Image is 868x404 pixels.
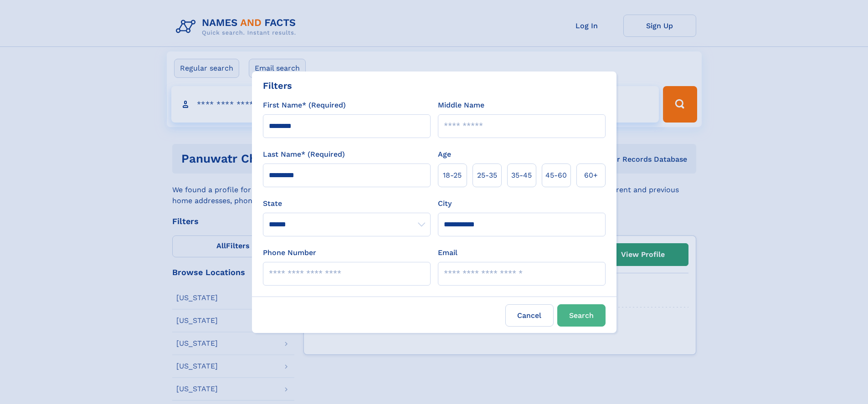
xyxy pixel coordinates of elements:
div: Filters [263,79,292,92]
label: Middle Name [438,100,484,111]
span: 18‑25 [443,170,462,181]
label: Email [438,247,457,258]
label: Cancel [505,304,554,327]
label: Last Name* (Required) [263,149,345,160]
label: State [263,198,431,209]
span: 60+ [584,170,598,181]
label: Age [438,149,451,160]
span: 25‑35 [477,170,497,181]
label: First Name* (Required) [263,100,346,111]
button: Search [557,304,606,327]
label: Phone Number [263,247,316,258]
label: City [438,198,452,209]
span: 35‑45 [511,170,532,181]
span: 45‑60 [545,170,567,181]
